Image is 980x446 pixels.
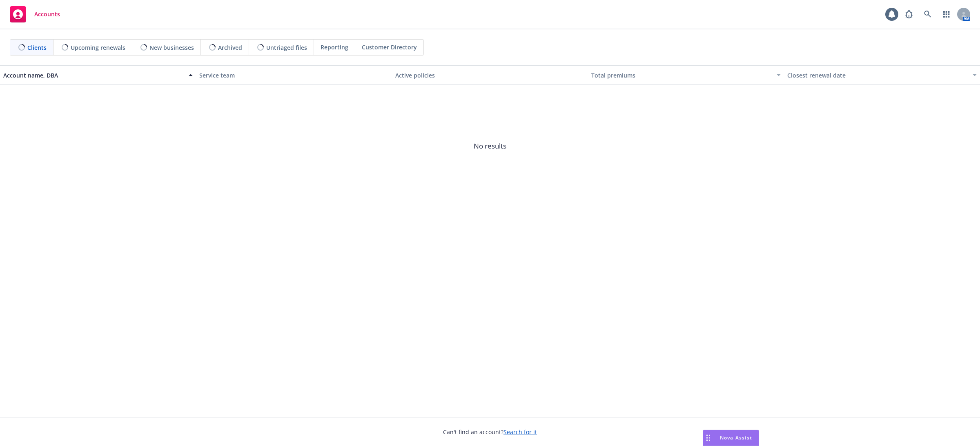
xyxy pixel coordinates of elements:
[149,43,194,52] span: New businesses
[27,43,47,52] span: Clients
[784,65,980,85] button: Closest renewal date
[920,6,936,22] a: Search
[196,65,392,85] button: Service team
[392,65,588,85] button: Active policies
[588,65,784,85] button: Total premiums
[321,43,348,51] span: Reporting
[503,428,537,436] a: Search for it
[901,6,917,22] a: Report a Bug
[591,71,772,80] div: Total premiums
[443,428,537,436] span: Can't find an account?
[71,43,125,52] span: Upcoming renewals
[3,71,184,80] div: Account name, DBA
[395,71,585,80] div: Active policies
[703,430,713,446] div: Drag to move
[703,430,759,446] button: Nova Assist
[7,3,63,26] a: Accounts
[34,11,60,18] span: Accounts
[787,71,968,80] div: Closest renewal date
[266,43,307,52] span: Untriaged files
[199,71,389,80] div: Service team
[938,6,955,22] a: Switch app
[720,434,752,441] span: Nova Assist
[218,43,242,52] span: Archived
[362,43,417,51] span: Customer Directory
